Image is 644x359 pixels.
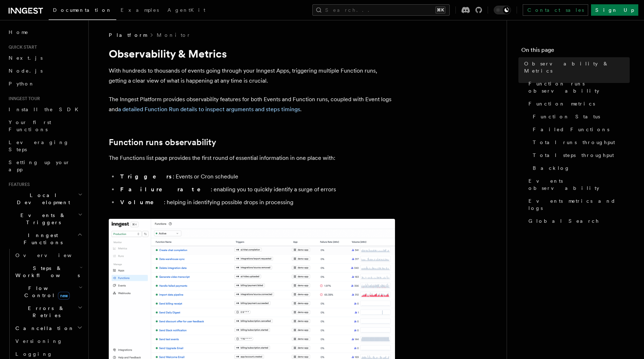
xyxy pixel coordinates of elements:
[6,44,37,50] span: Quick start
[118,106,300,113] a: a detailed Function Run details to inspect arguments and steps timings
[521,57,630,77] a: Observability & Metrics
[120,173,173,180] strong: Triggers
[533,139,615,146] span: Total runs throughput
[15,252,89,258] span: Overview
[9,29,29,36] span: Home
[109,137,216,147] a: Function runs observability
[435,6,445,14] kbd: ⌘K
[6,189,84,209] button: Local Development
[163,2,210,19] a: AgentKit
[6,209,84,229] button: Events & Triggers
[494,6,511,14] button: Toggle dark mode
[9,81,35,87] span: Python
[118,172,395,182] li: : Events or Cron schedule
[13,302,84,322] button: Errors & Retries
[13,325,74,332] span: Cancellation
[49,2,116,20] a: Documentation
[533,113,600,120] span: Function Status
[526,97,630,110] a: Function metrics
[528,217,599,225] span: Global Search
[116,2,163,19] a: Examples
[6,156,84,176] a: Setting up your app
[53,7,112,13] span: Documentation
[9,107,83,112] span: Install the SDK
[6,51,84,64] a: Next.js
[109,31,147,39] span: Platform
[120,186,211,193] strong: Failure rate
[9,119,51,132] span: Your first Functions
[530,162,630,174] a: Backlog
[530,136,630,149] a: Total runs throughput
[524,60,630,74] span: Observability & Metrics
[109,153,395,163] p: The Functions list page provides the first round of essential information in one place with:
[312,4,450,16] button: Search...⌘K
[120,199,164,206] strong: Volume
[6,103,84,116] a: Install the SDK
[13,322,84,335] button: Cancellation
[167,7,205,13] span: AgentKit
[6,77,84,90] a: Python
[9,55,43,61] span: Next.js
[13,305,78,319] span: Errors & Retries
[6,116,84,136] a: Your first Functions
[530,149,630,162] a: Total steps throughput
[526,174,630,195] a: Events observability
[526,77,630,97] a: Function runs observability
[530,123,630,136] a: Failed Functions
[533,152,614,159] span: Total steps throughput
[6,182,30,187] span: Features
[528,197,630,212] span: Events metrics and logs
[528,80,630,94] span: Function runs observability
[9,159,70,172] span: Setting up your app
[13,282,84,302] button: Flow Controlnew
[521,46,630,57] h4: On this page
[118,197,395,207] li: : helping in identifying possible drops in processing
[13,285,79,299] span: Flow Control
[121,7,159,13] span: Examples
[591,4,638,16] a: Sign Up
[526,195,630,215] a: Events metrics and logs
[6,232,77,246] span: Inngest Functions
[109,94,395,114] p: The Inngest Platform provides observability features for both Events and Function runs, coupled w...
[528,100,595,107] span: Function metrics
[15,338,63,344] span: Versioning
[6,212,78,226] span: Events & Triggers
[109,66,395,86] p: With hundreds to thousands of events going through your Inngest Apps, triggering multiple Functio...
[109,47,395,60] h1: Observability & Metrics
[6,136,84,156] a: Leveraging Steps
[157,31,191,39] a: Monitor
[118,185,395,195] li: : enabling you to quickly identify a surge of errors
[6,96,40,102] span: Inngest tour
[533,164,570,172] span: Backlog
[9,68,43,74] span: Node.js
[58,292,70,300] span: new
[526,215,630,227] a: Global Search
[6,229,84,249] button: Inngest Functions
[13,249,84,262] a: Overview
[528,177,630,192] span: Events observability
[523,4,588,16] a: Contact sales
[15,351,53,357] span: Logging
[533,126,609,133] span: Failed Functions
[6,64,84,77] a: Node.js
[13,262,84,282] button: Steps & Workflows
[13,335,84,348] a: Versioning
[9,139,69,152] span: Leveraging Steps
[6,192,78,206] span: Local Development
[6,26,84,39] a: Home
[530,110,630,123] a: Function Status
[13,265,80,279] span: Steps & Workflows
